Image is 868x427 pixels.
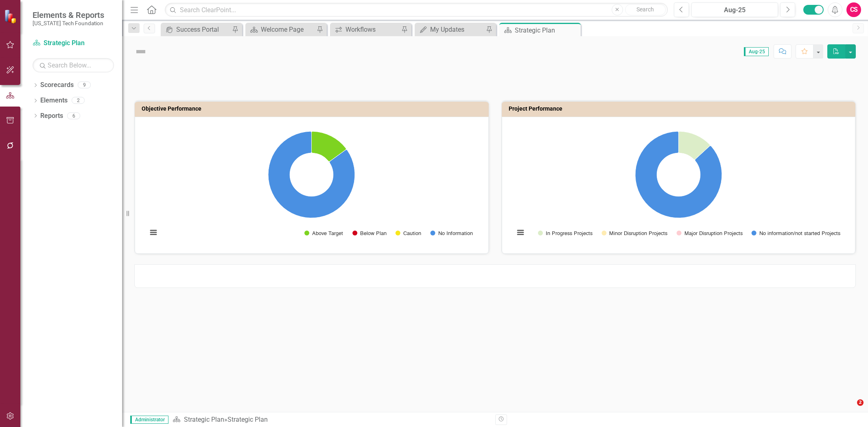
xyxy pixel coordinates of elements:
a: Workflows [332,24,399,35]
input: Search Below... [33,58,114,72]
a: Welcome Page [247,24,315,35]
svg: Interactive chart [143,123,480,245]
div: Chart. Highcharts interactive chart. [143,123,480,245]
button: Show Below Plan [352,230,387,237]
div: My Updates [430,24,484,35]
button: Show Major Disruption Projects [677,230,743,237]
button: Search [625,4,666,15]
input: Search ClearPoint... [165,3,668,17]
path: Major Disruption Projects, 0. [694,146,710,160]
button: Show No information/not started Projects [752,230,840,237]
div: 6 [67,112,80,119]
a: Strategic Plan [184,416,224,423]
button: Aug-25 [691,2,778,17]
a: Success Portal [163,24,230,35]
span: Elements & Reports [33,10,104,20]
svg: Interactive chart [510,123,847,245]
a: My Updates [417,24,484,35]
text: No information/not started Projects [759,231,840,237]
button: View chart menu, Chart [148,227,159,238]
a: Strategic Plan [33,39,114,48]
button: CS [846,2,861,17]
div: Welcome Page [261,24,315,35]
span: Search [636,6,654,13]
div: Workflows [345,24,399,35]
path: Above Target, 3. [311,131,346,161]
button: Show No Information [431,230,473,237]
h3: Objective Performance [142,106,485,112]
div: Chart. Highcharts interactive chart. [510,123,847,245]
img: Not Defined [134,45,147,58]
iframe: Intercom live chat [840,399,860,419]
div: » [173,415,489,425]
path: No Information, 17. [268,131,355,218]
a: Scorecards [40,81,74,90]
div: Strategic Plan [515,25,579,35]
span: Aug-25 [744,47,769,56]
path: Caution, 0. [329,149,347,162]
h3: Project Performance [509,106,852,112]
small: [US_STATE] Tech Foundation [33,20,104,26]
span: Administrator [130,416,168,424]
button: Show Above Target [304,230,343,237]
a: Elements [40,96,68,105]
div: 9 [78,82,91,89]
text: Below Plan [360,231,387,236]
button: Show Minor Disruption Projects [601,230,667,237]
button: Show In Progress Projects [538,230,593,237]
path: No information/not started Projects, 66. [635,131,722,218]
button: View chart menu, Chart [515,227,526,238]
div: Aug-25 [694,5,775,15]
span: 2 [857,399,864,406]
div: Strategic Plan [227,416,268,423]
button: Show Caution [396,230,422,237]
path: In Progress Projects, 10. [678,131,710,159]
a: Reports [40,111,63,121]
img: ClearPoint Strategy [4,9,19,24]
div: Success Portal [176,24,230,35]
div: 2 [72,97,85,104]
text: Minor Disruption Projects [609,231,667,237]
